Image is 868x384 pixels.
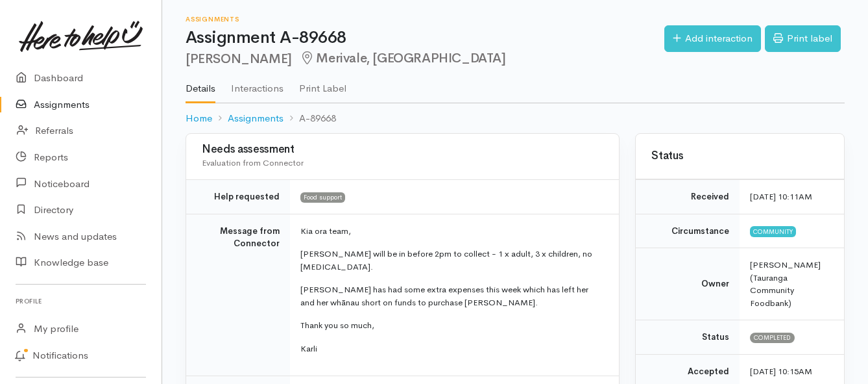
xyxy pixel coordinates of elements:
[231,66,283,102] a: Interactions
[283,111,336,126] li: A-89668
[16,292,146,310] h6: Profile
[750,259,821,309] span: [PERSON_NAME] (Tauranga Community Foodbank)
[300,225,603,238] p: Kia ora team,
[750,226,796,237] span: Community
[202,144,603,156] h3: Needs assessment
[300,248,603,273] p: [PERSON_NAME] will be in before 2pm to collect - 1 x adult, 3 x children, no [MEDICAL_DATA].
[636,214,740,248] td: Circumstance
[750,191,812,202] time: [DATE] 10:11AM
[299,66,346,102] a: Print Label
[300,319,603,332] p: Thank you so much,
[750,333,795,343] span: Completed
[186,180,290,214] td: Help requested
[186,103,845,134] nav: breadcrumb
[300,283,603,309] p: [PERSON_NAME] has had some extra expenses this week which has left her and her whānau short on fu...
[186,111,212,126] a: Home
[228,111,283,126] a: Assignments
[186,214,290,376] td: Message from Connector
[750,366,812,377] time: [DATE] 10:15AM
[300,342,603,355] p: Karli
[186,29,664,47] h1: Assignment A-89668
[300,192,345,203] span: Food support
[651,150,828,162] h3: Status
[202,157,304,168] span: Evaluation from Connector
[636,180,740,214] td: Received
[186,16,664,23] h6: Assignments
[186,51,664,66] h2: [PERSON_NAME]
[300,50,506,66] span: Merivale, [GEOGRAPHIC_DATA]
[664,25,761,52] a: Add interaction
[186,66,215,103] a: Details
[636,320,740,355] td: Status
[636,248,740,320] td: Owner
[765,25,841,52] a: Print label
